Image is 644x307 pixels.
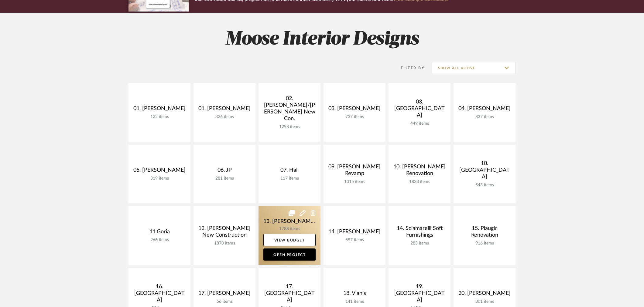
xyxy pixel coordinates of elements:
div: 03. [PERSON_NAME] [328,105,381,114]
div: 1298 items [263,124,316,130]
div: 17. [PERSON_NAME] [198,290,251,299]
div: 06. JP [198,167,251,176]
div: 09. [PERSON_NAME] Revamp [328,164,381,179]
h2: Moose Interior Designs [103,28,541,51]
div: 543 items [458,183,511,188]
div: 12. [PERSON_NAME] New Construction [198,225,251,241]
div: 117 items [263,176,316,181]
div: 122 items [133,114,186,120]
div: 141 items [328,299,381,304]
div: 916 items [458,241,511,246]
div: 02. [PERSON_NAME]/[PERSON_NAME] New Con. [263,95,316,124]
div: 15. Plaugic Renovation [458,225,511,241]
div: 10. [GEOGRAPHIC_DATA] [458,160,511,183]
div: 266 items [133,238,186,243]
div: 14. [PERSON_NAME] [328,228,381,238]
div: 10. [PERSON_NAME] Renovation [393,164,446,179]
div: 597 items [328,238,381,243]
div: 20. [PERSON_NAME] [458,290,511,299]
div: 281 items [198,176,251,181]
div: 18. Vianis [328,290,381,299]
div: 301 items [458,299,511,304]
div: Filter By [393,65,425,71]
div: 19. [GEOGRAPHIC_DATA] [393,283,446,306]
a: View Budget [263,234,316,246]
div: 11.Goria [133,228,186,238]
div: 1015 items [328,179,381,184]
div: 16. [GEOGRAPHIC_DATA] [133,283,186,306]
div: 319 items [133,176,186,181]
a: Open Project [263,248,316,261]
div: 05. [PERSON_NAME] [133,167,186,176]
div: 01. [PERSON_NAME] [198,105,251,114]
div: 1833 items [393,179,446,184]
div: 01. [PERSON_NAME] [133,105,186,114]
div: 07. Hall [263,167,316,176]
div: 1870 items [198,241,251,246]
div: 449 items [393,121,446,126]
div: 326 items [198,114,251,120]
div: 283 items [393,241,446,246]
div: 837 items [458,114,511,120]
div: 17. [GEOGRAPHIC_DATA] [263,283,316,306]
div: 03. [GEOGRAPHIC_DATA] [393,99,446,121]
div: 56 items [198,299,251,304]
div: 737 items [328,114,381,120]
div: 04. [PERSON_NAME] [458,105,511,114]
div: 14. Sciamarelli Soft Furnishings [393,225,446,241]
